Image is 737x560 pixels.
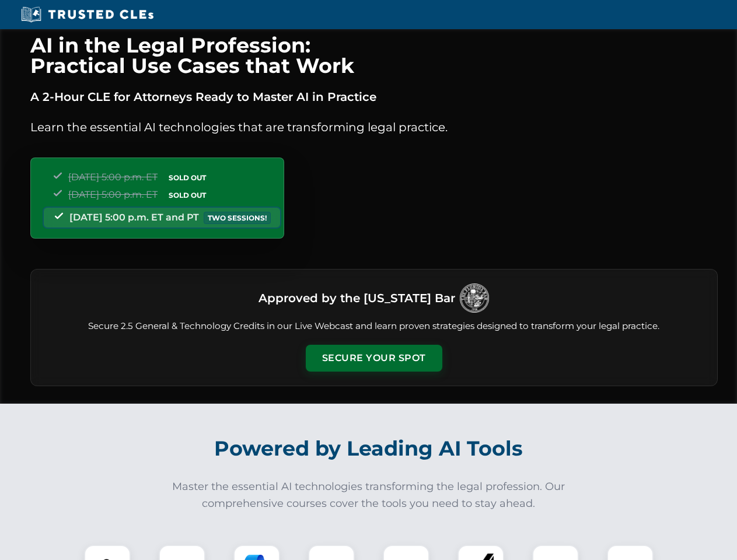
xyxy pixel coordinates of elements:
img: Logo [460,283,489,313]
h2: Powered by Leading AI Tools [46,428,692,469]
h1: AI in the Legal Profession: Practical Use Cases that Work [30,35,718,76]
button: Secure Your Spot [306,345,442,372]
span: [DATE] 5:00 p.m. ET [68,171,158,183]
span: SOLD OUT [165,189,210,201]
p: Master the essential AI technologies transforming the legal profession. Our comprehensive courses... [165,478,573,512]
h3: Approved by the [US_STATE] Bar [259,288,455,309]
span: SOLD OUT [165,171,210,184]
img: Trusted CLEs [18,6,157,23]
span: [DATE] 5:00 p.m. ET [68,189,158,200]
p: Learn the essential AI technologies that are transforming legal practice. [30,118,718,136]
p: A 2-Hour CLE for Attorneys Ready to Master AI in Practice [30,87,718,106]
p: Secure 2.5 General & Technology Credits in our Live Webcast and learn proven strategies designed ... [45,320,703,333]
